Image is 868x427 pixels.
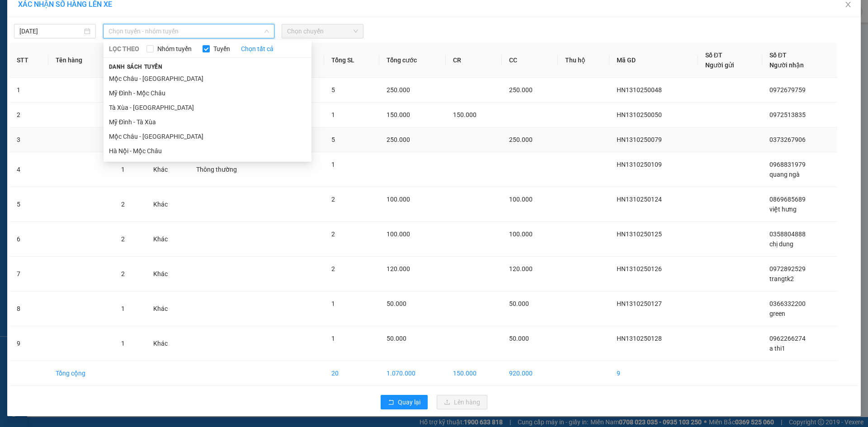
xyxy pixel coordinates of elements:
span: 2 [331,196,335,203]
span: 0366332200 [769,300,806,307]
span: HN1310250124 [617,196,662,203]
td: 1 [9,78,48,103]
td: Khác [146,152,189,187]
span: việt hưng [769,206,797,213]
span: Nhóm tuyến [154,44,195,54]
span: 120.000 [387,265,410,272]
th: CR [446,43,502,78]
span: HN1310250079 [617,136,662,143]
td: 3 [9,127,48,152]
span: down [264,28,269,34]
td: Thông thường [189,152,271,187]
span: 150.000 [387,111,410,118]
td: Tổng cộng [48,361,114,386]
td: Khác [146,291,189,326]
td: 9 [9,326,48,361]
span: 0972513835 [769,111,806,118]
span: Người nhận [769,61,804,69]
th: Mã GD [609,43,698,78]
span: HN1310250125 [617,230,662,238]
span: close [844,1,852,8]
span: 50.000 [387,335,406,342]
span: green [769,310,785,317]
td: 5 [9,187,48,222]
span: 50.000 [509,300,529,307]
li: Mộc Châu - [GEOGRAPHIC_DATA] [104,71,311,86]
span: HN1310250048 [617,86,662,94]
span: 5 [331,136,335,143]
td: 6 [9,222,48,257]
span: 2 [121,201,125,208]
td: 2 [9,103,48,127]
span: 0972892529 [769,265,806,272]
td: Khác [146,187,189,222]
span: 1 [331,300,335,307]
td: Khác [146,222,189,257]
th: Tổng SL [324,43,380,78]
td: Khác [146,257,189,291]
span: Quay lại [398,397,420,407]
span: 250.000 [509,136,533,143]
span: Chọn tuyến - nhóm tuyến [108,24,269,38]
span: 0358804888 [769,230,806,238]
span: 1 [331,161,335,168]
span: 100.000 [509,196,533,203]
span: 100.000 [509,230,533,238]
span: 1 [121,305,125,312]
span: 0968831979 [769,161,806,168]
li: Mỹ Đình - Tà Xùa [104,115,311,129]
span: 250.000 [387,136,410,143]
span: HN1310250126 [617,265,662,272]
span: 100.000 [387,196,410,203]
span: chị dung [769,240,793,248]
span: 1 [121,340,125,347]
span: 0869685689 [769,196,806,203]
span: 50.000 [509,335,529,342]
li: Tà Xùa - [GEOGRAPHIC_DATA] [104,100,311,115]
span: 2 [121,270,125,277]
span: 0972679759 [769,86,806,94]
span: 2 [121,235,125,243]
span: Danh sách tuyến [104,63,168,71]
span: 0373267906 [769,136,806,143]
span: 120.000 [509,265,533,272]
span: LỌC THEO [109,44,139,54]
td: 8 [9,291,48,326]
td: 7 [9,257,48,291]
span: Chọn chuyến [287,24,358,38]
td: 4 [9,152,48,187]
button: uploadLên hàng [437,395,487,409]
th: Tổng cước [379,43,446,78]
th: Thu hộ [558,43,609,78]
td: Khác [146,326,189,361]
span: quang ngà [769,171,800,178]
li: Hà Nội - Mộc Châu [104,144,311,158]
button: rollbackQuay lại [381,395,428,409]
span: HN1310250127 [617,300,662,307]
span: 1 [331,335,335,342]
span: 2 [331,230,335,238]
span: trangtk2 [769,275,794,282]
td: 150.000 [446,361,502,386]
span: 150.000 [453,111,476,118]
span: HN1310250050 [617,111,662,118]
td: 20 [324,361,380,386]
span: Người gửi [705,61,734,69]
span: 250.000 [509,86,533,94]
th: STT [9,43,48,78]
span: HN1310250109 [617,161,662,168]
th: CC [502,43,558,78]
span: a thi1 [769,345,785,352]
span: 1 [121,166,125,173]
span: Tuyến [210,44,234,54]
a: Chọn tất cả [241,44,274,54]
td: 920.000 [502,361,558,386]
span: rollback [388,399,394,406]
th: Tên hàng [48,43,114,78]
li: Mỹ Đình - Mộc Châu [104,86,311,100]
li: Mộc Châu - [GEOGRAPHIC_DATA] [104,129,311,144]
span: Số ĐT [769,52,787,59]
span: Số ĐT [705,52,722,59]
span: 100.000 [387,230,410,238]
span: 5 [331,86,335,94]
